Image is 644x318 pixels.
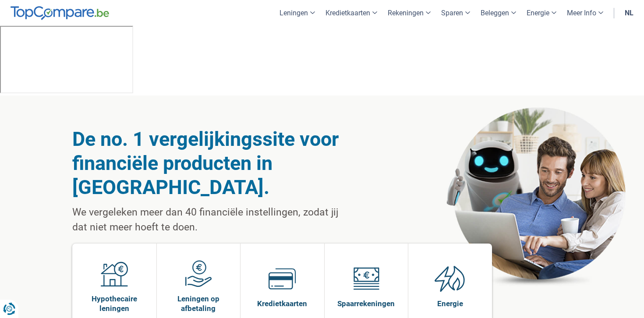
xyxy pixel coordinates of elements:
p: We vergeleken meer dan 40 financiële instellingen, zodat jij dat niet meer hoeft te doen. [72,205,347,235]
img: Energie [435,265,465,292]
span: Spaarrekeningen [337,299,395,308]
span: Energie [437,299,463,308]
span: Kredietkaarten [257,299,307,308]
span: Hypothecaire leningen [77,294,152,313]
img: Hypothecaire leningen [101,260,128,287]
img: TopCompare [11,6,109,20]
h1: De no. 1 vergelijkingssite voor financiële producten in [GEOGRAPHIC_DATA]. [72,127,347,199]
img: Kredietkaarten [269,265,296,292]
span: Leningen op afbetaling [161,294,236,313]
img: Leningen op afbetaling [185,260,212,287]
img: Spaarrekeningen [353,265,380,292]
